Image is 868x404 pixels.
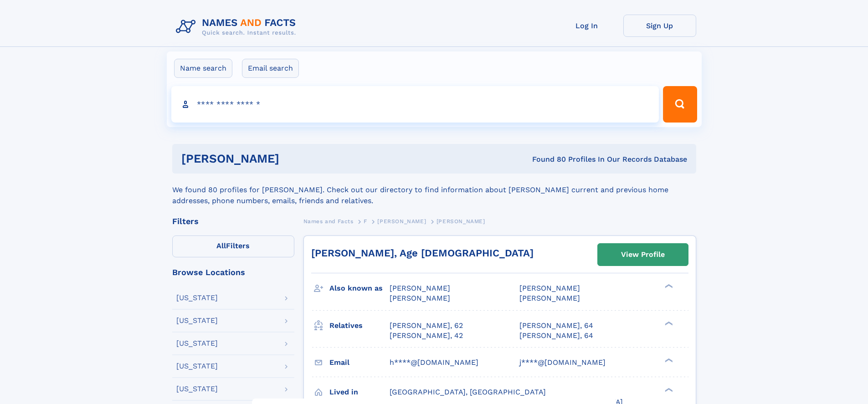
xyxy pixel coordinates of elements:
[390,331,463,341] a: [PERSON_NAME], 42
[311,247,534,259] a: [PERSON_NAME], Age [DEMOGRAPHIC_DATA]
[172,174,696,206] div: We found 80 profiles for [PERSON_NAME]. Check out our directory to find information about [PERSON...
[303,215,354,227] a: Names and Facts
[519,331,593,341] a: [PERSON_NAME], 64
[172,15,303,39] img: Logo Names and Facts
[519,321,593,331] a: [PERSON_NAME], 64
[216,241,226,250] span: All
[176,363,218,370] div: [US_STATE]
[437,218,485,225] span: [PERSON_NAME]
[663,283,673,289] div: ❯
[390,321,463,331] a: [PERSON_NAME], 62
[329,355,390,370] h3: Email
[176,385,218,393] div: [US_STATE]
[364,218,367,225] span: F
[174,59,232,78] label: Name search
[377,215,426,227] a: [PERSON_NAME]
[181,153,406,164] h1: [PERSON_NAME]
[377,218,426,225] span: [PERSON_NAME]
[242,59,299,78] label: Email search
[663,387,673,393] div: ❯
[663,320,673,326] div: ❯
[329,281,390,296] h3: Also known as
[623,15,696,37] a: Sign Up
[663,357,673,363] div: ❯
[406,154,687,164] div: Found 80 Profiles In Our Records Database
[550,15,623,37] a: Log In
[519,284,580,292] span: [PERSON_NAME]
[519,294,580,302] span: [PERSON_NAME]
[172,268,294,276] div: Browse Locations
[172,235,294,257] label: Filters
[364,215,367,227] a: F
[663,86,697,123] button: Search Button
[329,384,390,400] h3: Lived in
[621,244,665,265] div: View Profile
[598,244,688,266] a: View Profile
[171,86,659,123] input: search input
[176,294,218,302] div: [US_STATE]
[390,388,546,396] span: [GEOGRAPHIC_DATA], [GEOGRAPHIC_DATA]
[390,284,450,292] span: [PERSON_NAME]
[172,217,294,225] div: Filters
[176,340,218,347] div: [US_STATE]
[329,318,390,333] h3: Relatives
[176,317,218,324] div: [US_STATE]
[390,294,450,302] span: [PERSON_NAME]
